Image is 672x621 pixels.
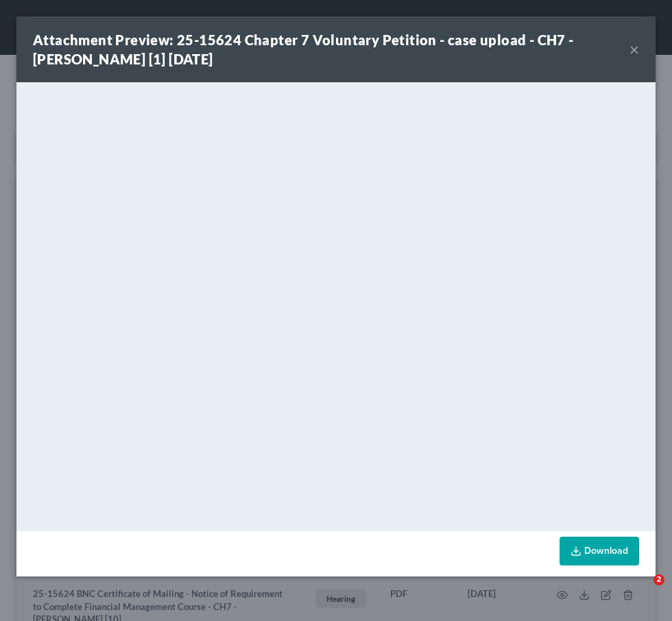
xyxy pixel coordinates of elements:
[560,537,639,565] a: Download
[653,574,664,585] span: 2
[33,32,574,67] strong: Attachment Preview: 25-15624 Chapter 7 Voluntary Petition - case upload - CH7 - [PERSON_NAME] [1]...
[16,82,656,528] iframe: <object ng-attr-data='[URL][DOMAIN_NAME]' type='application/pdf' width='100%' height='650px'></ob...
[629,41,639,58] button: ×
[625,574,658,607] iframe: Intercom live chat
